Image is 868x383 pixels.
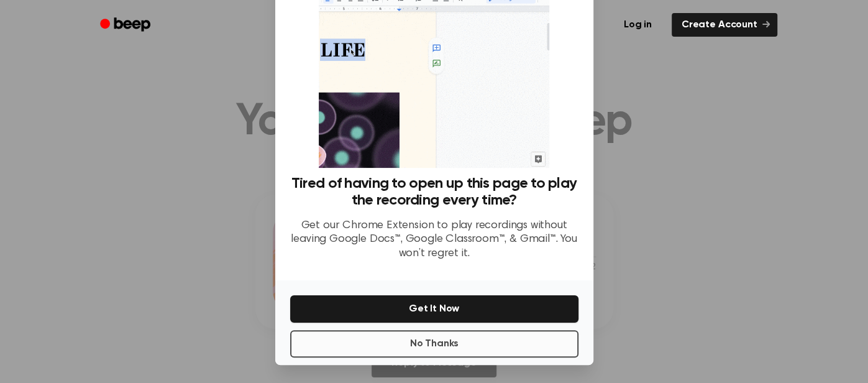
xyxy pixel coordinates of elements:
h3: Tired of having to open up this page to play the recording every time? [290,175,578,209]
a: Create Account [672,13,777,37]
a: Beep [91,13,162,37]
button: Get It Now [290,295,578,323]
button: No Thanks [290,330,578,358]
p: Get our Chrome Extension to play recordings without leaving Google Docs™, Google Classroom™, & Gm... [290,219,578,261]
a: Log in [611,11,664,39]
